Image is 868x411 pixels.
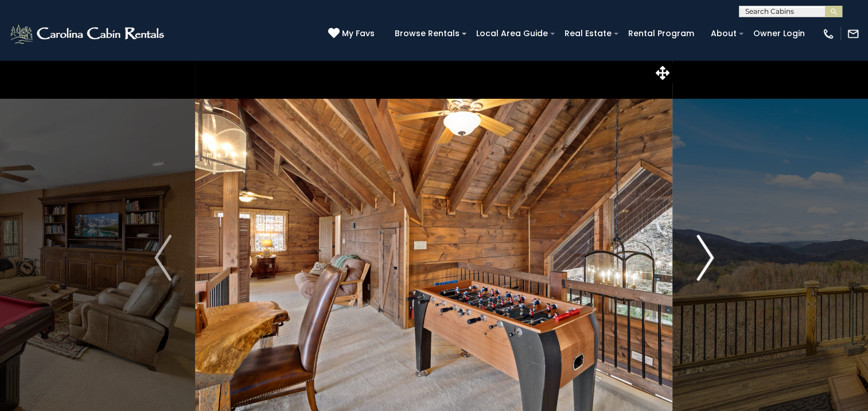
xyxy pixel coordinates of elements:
[9,22,168,45] img: White-1-2.png
[342,28,375,40] span: My Favs
[328,28,377,40] a: My Favs
[389,25,465,42] a: Browse Rentals
[748,25,811,42] a: Owner Login
[705,25,742,42] a: About
[822,28,835,40] img: phone-regular-white.png
[847,28,859,40] img: mail-regular-white.png
[622,25,700,42] a: Rental Program
[154,235,172,281] img: arrow
[696,235,714,281] img: arrow
[470,25,554,42] a: Local Area Guide
[559,25,617,42] a: Real Estate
